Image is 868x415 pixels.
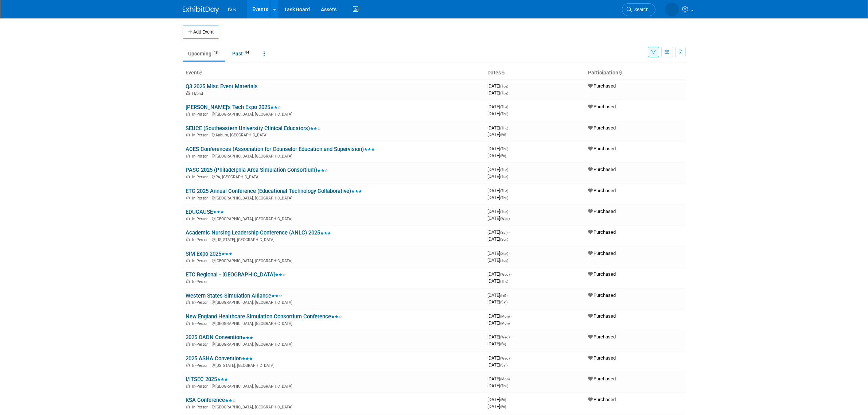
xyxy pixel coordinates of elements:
[192,279,211,284] span: In-Person
[186,196,190,199] img: In-Person Event
[186,251,232,257] a: SIM Expo 2025
[186,83,258,90] a: Q3 2025 Misc Event Materials
[186,320,482,326] div: [GEOGRAPHIC_DATA], [GEOGRAPHIC_DATA]
[500,112,508,116] span: (Thu)
[192,363,211,368] span: In-Person
[186,237,190,241] img: In-Person Event
[192,217,211,221] span: In-Person
[509,146,510,151] span: -
[186,188,362,194] a: ETC 2025 Annual Conference (Educational Technology Collaborative)
[500,356,510,360] span: (Wed)
[192,133,211,137] span: In-Person
[500,398,506,402] span: (Fri)
[622,3,655,16] a: Search
[487,216,510,221] span: [DATE]
[500,294,506,298] span: (Fri)
[186,236,482,242] div: [US_STATE], [GEOGRAPHIC_DATA]
[487,195,508,200] span: [DATE]
[487,229,510,235] span: [DATE]
[665,3,679,16] img: Kyle Shelstad
[500,210,508,214] span: (Tue)
[243,50,251,55] span: 94
[500,189,508,193] span: (Tue)
[500,377,510,381] span: (Mon)
[509,167,510,172] span: -
[192,405,211,410] span: In-Person
[500,196,508,200] span: (Thu)
[186,384,190,388] img: In-Person Event
[228,7,236,12] span: IVS
[227,47,257,61] a: Past94
[186,397,236,403] a: KSA Conference
[186,405,190,408] img: In-Person Event
[509,83,510,89] span: -
[588,83,616,89] span: Purchased
[588,229,616,235] span: Purchased
[588,271,616,277] span: Purchased
[632,7,649,12] span: Search
[500,105,508,109] span: (Tue)
[588,292,616,298] span: Purchased
[186,334,253,341] a: 2025 OADN Convention
[487,146,510,151] span: [DATE]
[186,292,282,299] a: Western States Simulation Alliance
[186,355,253,362] a: 2025 ASHA Convention
[500,335,510,339] span: (Wed)
[500,154,506,158] span: (Fri)
[487,320,510,326] span: [DATE]
[588,313,616,319] span: Purchased
[501,70,505,75] a: Sort by Start Date
[186,376,228,383] a: I/ITSEC 2025
[500,230,507,234] span: (Sat)
[511,376,512,381] span: -
[588,167,616,172] span: Purchased
[186,167,328,173] a: PASC 2025 (Philadelphia Area Simulation Consortium)
[186,146,375,152] a: ACES Conferences (Association for Counselor Education and Supervision)
[500,342,506,346] span: (Fri)
[192,112,211,117] span: In-Person
[192,154,211,159] span: In-Person
[618,70,622,75] a: Sort by Participation Type
[186,217,190,220] img: In-Person Event
[186,125,321,132] a: SEUCE (Southeastern University Clinical Educators)
[186,104,281,110] a: [PERSON_NAME]'s Tech Expo 2025
[186,153,482,159] div: [GEOGRAPHIC_DATA], [GEOGRAPHIC_DATA]
[487,404,506,409] span: [DATE]
[186,341,482,347] div: [GEOGRAPHIC_DATA], [GEOGRAPHIC_DATA]
[186,174,482,179] div: PA, [GEOGRAPHIC_DATA]
[500,314,510,318] span: (Mon)
[186,313,342,320] a: New England Healthcare Simulation Consortium Conference
[487,376,512,381] span: [DATE]
[183,26,219,39] button: Add Event
[500,252,508,256] span: (Sun)
[186,404,482,410] div: [GEOGRAPHIC_DATA], [GEOGRAPHIC_DATA]
[192,237,211,242] span: In-Person
[588,376,616,381] span: Purchased
[192,342,211,347] span: In-Person
[186,175,190,178] img: In-Person Event
[500,91,508,95] span: (Tue)
[588,397,616,402] span: Purchased
[487,83,510,89] span: [DATE]
[487,153,506,158] span: [DATE]
[186,154,190,158] img: In-Person Event
[186,363,190,367] img: In-Person Event
[487,278,508,284] span: [DATE]
[186,259,190,262] img: In-Person Event
[487,299,507,305] span: [DATE]
[192,384,211,389] span: In-Person
[487,90,508,96] span: [DATE]
[511,334,512,340] span: -
[487,292,508,298] span: [DATE]
[212,50,220,55] span: 18
[507,292,508,298] span: -
[487,209,510,214] span: [DATE]
[588,188,616,193] span: Purchased
[509,251,510,256] span: -
[500,168,508,172] span: (Tue)
[186,271,286,278] a: ETC Regional - [GEOGRAPHIC_DATA]
[511,355,512,361] span: -
[192,91,205,96] span: Hybrid
[192,321,211,326] span: In-Person
[487,362,507,368] span: [DATE]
